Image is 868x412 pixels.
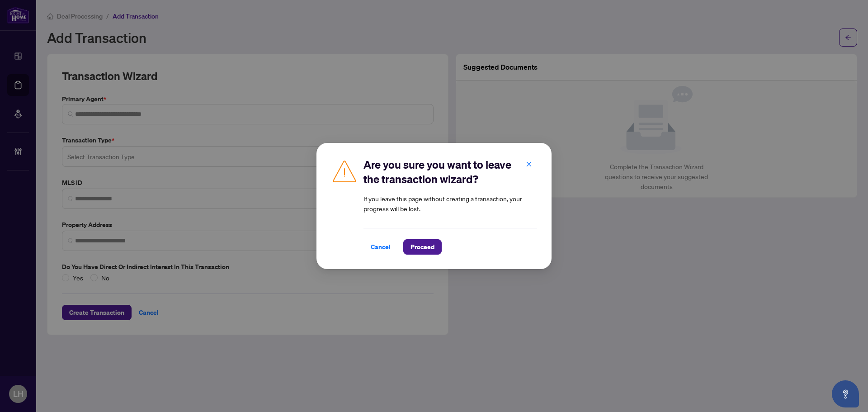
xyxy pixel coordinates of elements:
span: Cancel [371,240,391,254]
span: close [526,161,532,167]
button: Proceed [403,239,442,255]
span: Proceed [410,240,434,254]
button: Cancel [363,239,398,255]
article: If you leave this page without creating a transaction, your progress will be lost. [363,194,537,213]
h2: Are you sure you want to leave the transaction wizard? [363,157,537,186]
button: Open asap [832,380,859,407]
